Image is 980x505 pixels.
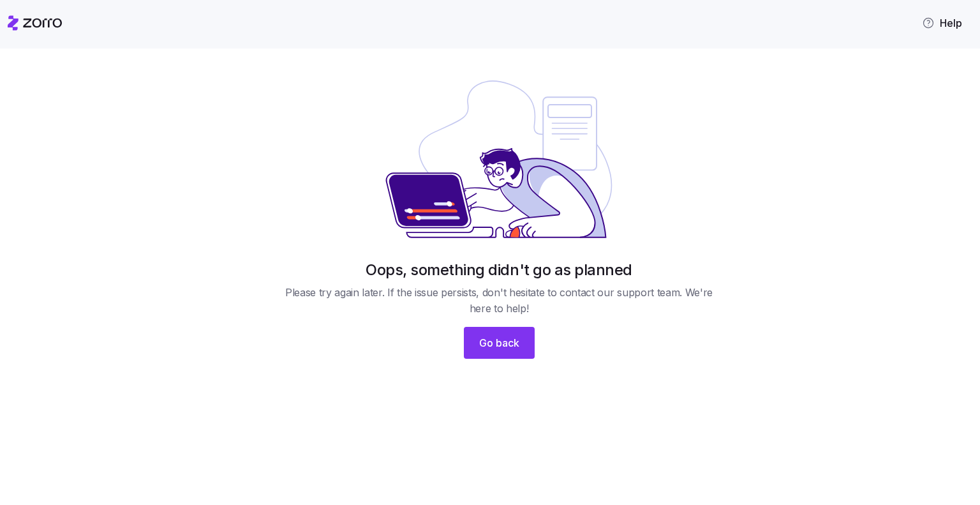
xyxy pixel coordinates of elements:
button: Help [912,10,972,36]
span: Please try again later. If the issue persists, don't hesitate to contact our support team. We're ... [279,285,718,317]
span: Help [922,15,962,31]
button: Go back [464,327,535,359]
h1: Oops, something didn't go as planned [366,260,632,280]
span: Go back [479,335,519,350]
